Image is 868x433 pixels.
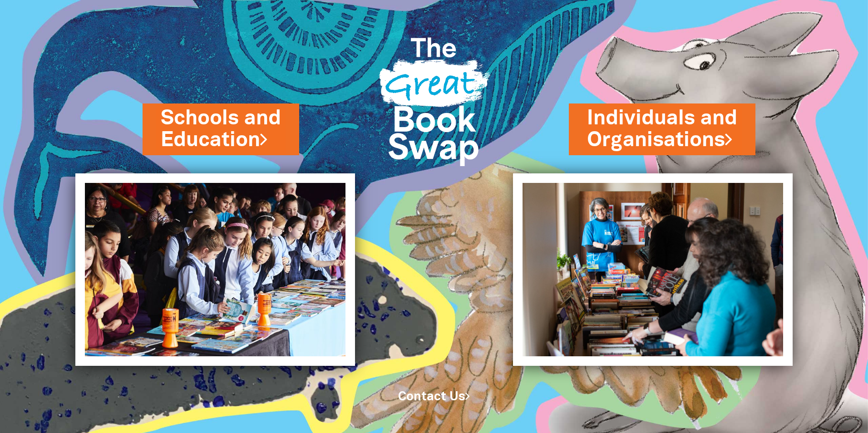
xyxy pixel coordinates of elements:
a: Individuals andOrganisations [587,104,737,154]
img: Schools and Education [75,173,355,366]
img: Individuals and Organisations [513,173,792,366]
a: Contact Us [398,391,470,403]
a: Schools andEducation [161,104,281,154]
img: Great Bookswap logo [369,11,500,185]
